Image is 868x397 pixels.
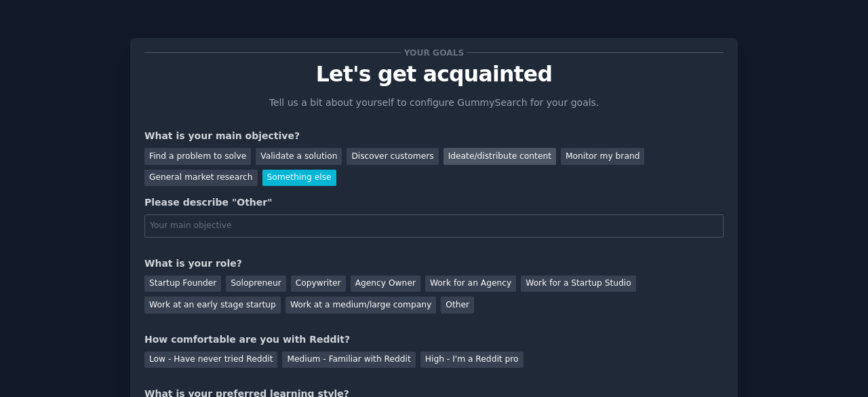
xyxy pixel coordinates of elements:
[282,352,415,368] div: Medium - Familiar with Reddit
[226,276,285,292] div: Solopreneur
[521,276,635,292] div: Work for a Startup Studio
[144,257,724,271] div: What is your role?
[291,276,346,292] div: Copywriter
[144,195,724,210] div: Please describe "Other"
[351,276,420,292] div: Agency Owner
[144,129,724,143] div: What is your main objective?
[285,297,436,314] div: Work at a medium/large company
[144,352,277,368] div: Low - Have never tried Reddit
[256,148,342,165] div: Validate a solution
[443,148,556,165] div: Ideate/distribute content
[144,333,724,347] div: How comfortable are you with Reddit?
[263,96,605,110] p: Tell us a bit about yourself to configure GummySearch for your goals.
[347,148,438,165] div: Discover customers
[144,148,251,165] div: Find a problem to solve
[144,170,258,187] div: General market research
[144,62,724,86] p: Let's get acquainted
[262,170,336,187] div: Something else
[144,276,221,292] div: Startup Founder
[144,297,281,314] div: Work at an early stage startup
[561,148,644,165] div: Monitor my brand
[401,45,467,60] span: Your goals
[425,276,516,292] div: Work for an Agency
[144,214,724,238] input: Your main objective
[441,297,474,314] div: Other
[420,352,524,368] div: High - I'm a Reddit pro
